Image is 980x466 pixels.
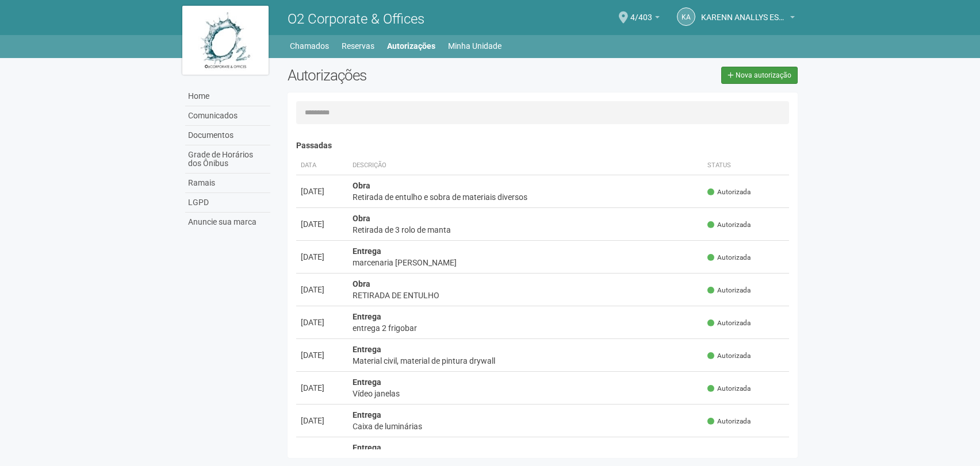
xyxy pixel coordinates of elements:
[288,11,424,27] span: O2 Corporate & Offices
[353,214,370,223] strong: Obra
[301,349,343,361] div: [DATE]
[185,126,270,145] a: Documentos
[353,421,698,432] div: Caixa de luminárias
[296,141,789,150] h4: Passadas
[701,14,795,24] a: KARENN ANALLYS ESTELLA
[301,284,343,295] div: [DATE]
[353,388,698,399] div: Vídeo janelas
[353,279,370,288] strong: Obra
[736,71,791,79] span: Nova autorização
[301,186,343,197] div: [DATE]
[290,38,329,54] a: Chamados
[185,145,270,174] a: Grade de Horários dos Ônibus
[353,443,381,452] strong: Entrega
[301,317,343,328] div: [DATE]
[185,174,270,193] a: Ramais
[630,2,652,22] span: 4/403
[182,6,269,75] img: logo.jpg
[353,410,381,419] strong: Entrega
[707,384,751,394] span: Autorizada
[701,2,787,22] span: KARENN ANALLYS ESTELLA
[342,38,374,54] a: Reservas
[630,14,660,24] a: 4/403
[707,253,751,263] span: Autorizada
[296,156,348,175] th: Data
[353,312,381,321] strong: Entrega
[353,247,381,256] strong: Entrega
[301,448,343,459] div: [DATE]
[353,257,698,268] div: marcenaria [PERSON_NAME]
[353,322,698,334] div: entrega 2 frigobar
[288,67,534,84] h2: Autorizações
[185,193,270,213] a: LGPD
[353,290,698,301] div: RETIRADA DE ENTULHO
[185,213,270,232] a: Anuncie sua marca
[387,38,435,54] a: Autorizações
[353,345,381,354] strong: Entrega
[301,382,343,394] div: [DATE]
[301,218,343,230] div: [DATE]
[707,220,751,230] span: Autorizada
[707,286,751,295] span: Autorizada
[707,351,751,361] span: Autorizada
[348,156,703,175] th: Descrição
[707,187,751,197] span: Autorizada
[353,355,698,367] div: Material civil, material de pintura drywall
[677,7,695,26] a: KA
[185,106,270,126] a: Comunicados
[185,87,270,106] a: Home
[448,38,502,54] a: Minha Unidade
[721,67,798,84] a: Nova autorização
[353,191,698,203] div: Retirada de entulho e sobra de materiais diversos
[707,449,751,459] span: Autorizada
[353,181,370,190] strong: Obra
[301,251,343,263] div: [DATE]
[707,318,751,328] span: Autorizada
[353,378,381,387] strong: Entrega
[707,417,751,426] span: Autorizada
[353,224,698,236] div: Retirada de 3 rolo de manta
[703,156,789,175] th: Status
[301,415,343,426] div: [DATE]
